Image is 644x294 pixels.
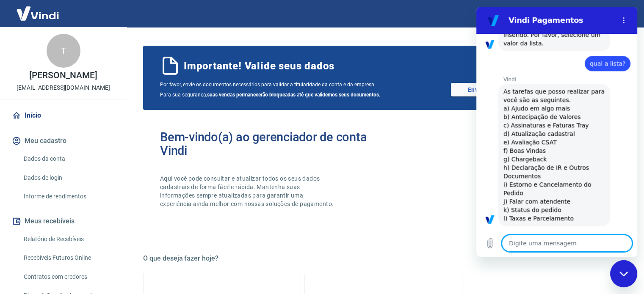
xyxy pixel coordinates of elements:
[10,132,116,150] button: Meu cadastro
[10,212,116,231] button: Meus recebíveis
[207,92,379,98] b: suas vendas permanecerão bloqueadas até que validemos seus documentos
[17,83,110,92] p: [EMAIL_ADDRESS][DOMAIN_NAME]
[160,80,384,100] span: Por favor, envie os documentos necessários para validar a titularidade da conta e da empresa. Par...
[20,268,116,286] a: Contratos com credores
[20,169,116,187] a: Dados de login
[184,59,334,73] span: Importante! Valide seus dados
[29,71,97,80] p: [PERSON_NAME]
[20,231,116,248] a: Relatório de Recebíveis
[10,0,65,26] img: Vindi
[20,150,116,168] a: Dados da conta
[20,188,116,205] a: Informe de rendimentos
[143,254,624,263] h5: O que deseja fazer hoje?
[610,260,637,287] iframe: Botão para abrir a janela de mensagens, conversa em andamento
[10,106,116,125] a: Início
[603,6,634,22] button: Sair
[451,83,539,96] a: Enviar documentos
[160,174,335,208] p: Aqui você pode consultar e atualizar todos os seus dados cadastrais de forma fácil e rápida. Mant...
[476,7,637,257] iframe: Janela de mensagens
[47,34,80,68] div: T
[20,249,116,267] a: Recebíveis Futuros Online
[160,130,384,157] h2: Bem-vindo(a) ao gerenciador de conta Vindi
